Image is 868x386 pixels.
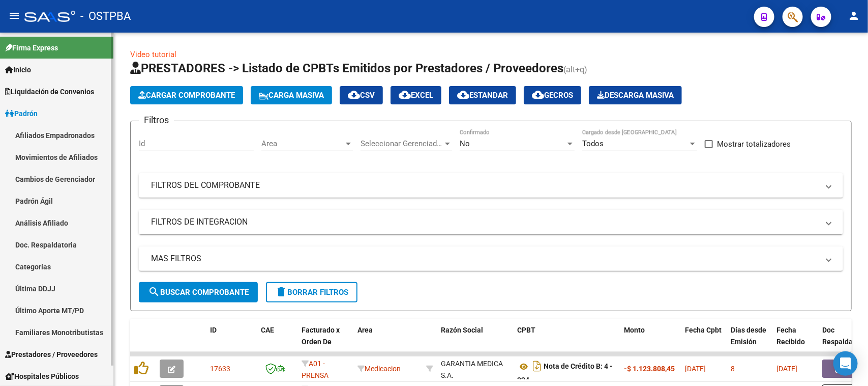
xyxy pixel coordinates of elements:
span: Estandar [457,91,508,100]
button: Estandar [449,86,516,104]
datatable-header-cell: CAE [257,319,297,364]
datatable-header-cell: CPBT [513,319,620,364]
span: Razón Social [441,326,483,334]
span: Todos [582,139,604,148]
span: [DATE] [776,365,797,373]
span: Facturado x Orden De [302,326,340,346]
span: Gecros [532,91,573,100]
mat-icon: cloud_download [348,89,360,101]
strong: -$ 1.123.808,45 [624,365,675,373]
span: Fecha Recibido [776,326,805,346]
span: Doc Respaldatoria [822,326,868,346]
span: (alt+q) [563,65,587,74]
mat-expansion-panel-header: MAS FILTROS [139,246,843,271]
h3: Filtros [139,113,174,127]
span: Medicacion [357,365,401,373]
span: Carga Masiva [259,91,324,100]
mat-icon: search [148,286,160,298]
span: CPBT [517,326,535,334]
span: Borrar Filtros [275,288,348,297]
span: Prestadores / Proveedores [5,349,98,360]
datatable-header-cell: Monto [620,319,681,364]
span: 8 [731,365,735,373]
span: 17633 [210,365,230,373]
mat-panel-title: FILTROS DEL COMPROBANTE [151,180,819,191]
span: - OSTPBA [80,5,131,27]
datatable-header-cell: Area [353,319,422,364]
span: Mostrar totalizadores [717,138,791,150]
span: Area [357,326,373,334]
button: Carga Masiva [251,86,332,104]
datatable-header-cell: Fecha Recibido [772,319,818,364]
mat-panel-title: MAS FILTROS [151,253,819,264]
mat-icon: cloud_download [399,89,411,101]
span: Fecha Cpbt [685,326,722,334]
span: ID [210,326,217,334]
button: Cargar Comprobante [130,86,243,104]
strong: Nota de Crédito B: 4 - 324 [517,363,613,384]
span: EXCEL [399,91,433,100]
span: No [460,139,470,148]
mat-icon: delete [275,286,287,298]
button: CSV [340,86,383,104]
span: Inicio [5,64,31,75]
span: PRESTADORES -> Listado de CPBTs Emitidos por Prestadores / Proveedores [130,61,563,75]
span: Días desde Emisión [731,326,766,346]
datatable-header-cell: Razón Social [437,319,513,364]
mat-icon: cloud_download [532,89,544,101]
span: Hospitales Públicos [5,371,79,382]
div: Open Intercom Messenger [833,351,858,376]
span: Seleccionar Gerenciador [361,139,443,148]
mat-icon: menu [8,10,20,22]
span: Cargar Comprobante [138,91,235,100]
span: [DATE] [685,365,706,373]
span: CSV [348,91,375,100]
datatable-header-cell: Fecha Cpbt [681,319,727,364]
span: A01 - PRENSA [302,360,328,379]
datatable-header-cell: ID [206,319,257,364]
mat-expansion-panel-header: FILTROS DE INTEGRACION [139,210,843,234]
mat-expansion-panel-header: FILTROS DEL COMPROBANTE [139,173,843,198]
span: Buscar Comprobante [148,288,249,297]
span: Monto [624,326,645,334]
datatable-header-cell: Días desde Emisión [727,319,772,364]
button: Gecros [524,86,581,104]
button: Buscar Comprobante [139,282,258,302]
button: EXCEL [391,86,441,104]
div: GARANTIA MEDICA S.A. [441,358,509,381]
datatable-header-cell: Facturado x Orden De [297,319,353,364]
mat-icon: person [848,10,860,22]
span: CAE [261,326,274,334]
div: 30708074949 [441,358,509,379]
span: Padrón [5,108,38,119]
a: Video tutorial [130,50,176,59]
button: Descarga Masiva [589,86,682,104]
button: Borrar Filtros [266,282,357,302]
span: Firma Express [5,42,58,53]
span: Descarga Masiva [597,91,674,100]
mat-panel-title: FILTROS DE INTEGRACION [151,216,819,228]
i: Descargar documento [530,358,544,374]
span: Area [261,139,344,148]
app-download-masive: Descarga masiva de comprobantes (adjuntos) [589,86,682,104]
mat-icon: cloud_download [457,89,469,101]
span: Liquidación de Convenios [5,86,94,97]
